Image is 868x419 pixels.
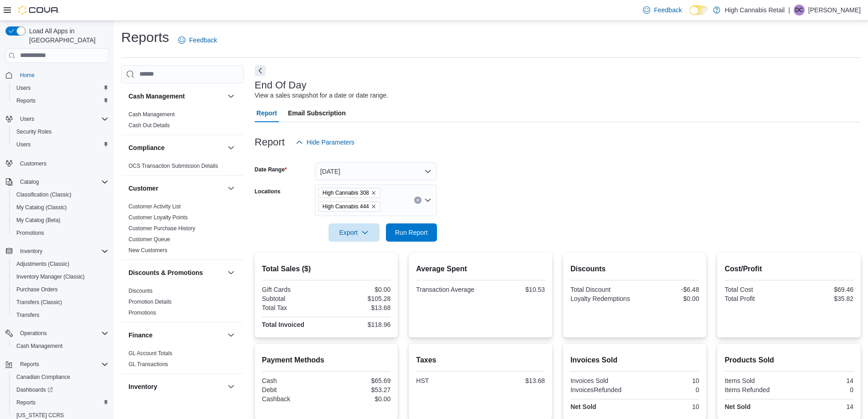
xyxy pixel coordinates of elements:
div: $53.27 [328,386,390,393]
button: Discounts & Promotions [226,267,236,278]
strong: Net Sold [570,403,596,410]
label: Date Range [255,166,287,173]
a: Security Roles [13,126,55,137]
button: Reports [16,359,43,370]
button: Finance [128,331,224,340]
span: Transfers [13,310,108,321]
span: Security Roles [16,128,51,135]
span: Promotion Details [128,298,172,305]
span: Customers [20,160,46,167]
a: Users [13,139,34,150]
strong: Net Sold [724,403,750,410]
h2: Cost/Profit [724,264,853,274]
span: Transfers [16,311,39,319]
div: $0.00 [637,295,699,302]
div: Cash [262,377,324,384]
a: Dashboards [13,384,56,395]
span: Feedback [189,36,217,45]
div: 14 [791,377,853,384]
span: DC [795,5,803,16]
label: Locations [255,188,281,195]
span: Catalog [16,176,108,187]
span: GL Transactions [128,361,168,368]
span: Security Roles [13,126,108,137]
span: Transfers (Classic) [13,297,108,308]
div: Loyalty Redemptions [570,295,633,302]
input: Dark Mode [689,5,709,15]
a: Promotions [128,310,156,316]
div: $0.00 [328,286,390,293]
a: Customer Queue [128,236,170,243]
p: [PERSON_NAME] [808,5,861,16]
span: Dashboards [16,386,53,393]
a: Transfers (Classic) [13,297,66,308]
button: Customer [128,184,224,193]
div: View a sales snapshot for a date or date range. [255,91,388,100]
a: My Catalog (Classic) [13,202,71,213]
span: OCS Transaction Submission Details [128,162,218,170]
a: Cash Management [128,111,175,118]
a: Discounts [128,288,153,294]
span: Promotions [128,309,156,316]
div: $10.53 [483,286,545,293]
span: Run Report [395,228,428,237]
a: Customer Activity List [128,203,181,210]
button: Promotions [9,227,112,239]
span: Users [13,83,108,93]
a: Customer Purchase History [128,225,195,232]
div: Discounts & Promotions [121,285,244,322]
a: GL Transactions [128,361,168,367]
span: Cash Out Details [128,122,170,129]
h1: Reports [121,28,169,47]
button: Purchase Orders [9,283,112,296]
a: Users [13,83,34,93]
button: My Catalog (Beta) [9,214,112,227]
a: Promotion Details [128,299,172,305]
button: Hide Parameters [292,133,358,151]
div: $69.46 [791,286,853,293]
span: Home [20,72,35,79]
button: Transfers (Classic) [9,296,112,309]
span: Email Subscription [288,104,346,122]
a: Reports [13,95,39,106]
span: Home [16,69,108,81]
button: Users [2,113,112,125]
span: Reports [20,361,39,368]
button: Next [255,65,266,76]
button: My Catalog (Classic) [9,201,112,214]
span: GL Account Totals [128,350,172,357]
span: Reports [16,97,36,104]
span: Catalog [20,178,39,186]
h2: Products Sold [724,355,853,366]
button: Open list of options [424,197,431,204]
span: Users [20,115,34,123]
div: Invoices Sold [570,377,633,384]
div: $0.00 [328,395,390,403]
h3: Cash Management [128,92,185,101]
div: Items Refunded [724,386,787,393]
span: [US_STATE] CCRS [16,412,64,419]
span: Purchase Orders [16,286,58,293]
button: Customers [2,156,112,170]
button: Operations [2,327,112,340]
div: Items Sold [724,377,787,384]
button: Users [16,114,38,124]
a: Reports [13,397,39,408]
span: Users [16,84,31,92]
button: Catalog [2,176,112,188]
span: Operations [16,328,108,339]
a: Cash Management [13,341,66,352]
button: [DATE] [315,162,437,181]
h3: Finance [128,331,153,340]
div: Customer [121,201,244,259]
button: Operations [16,328,51,339]
a: OCS Transaction Submission Details [128,163,218,169]
span: Cash Management [128,111,175,118]
span: Reports [16,359,108,370]
div: 0 [637,386,699,393]
button: Adjustments (Classic) [9,258,112,270]
span: Users [16,114,108,124]
div: $105.28 [328,295,390,302]
h3: Customer [128,184,158,193]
